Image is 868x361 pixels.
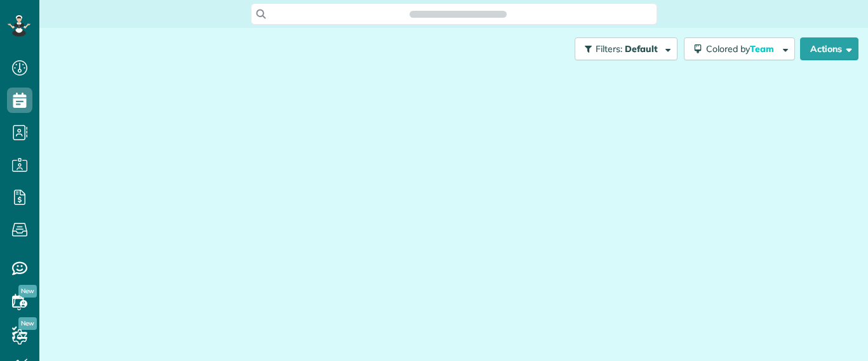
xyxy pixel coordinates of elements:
[800,37,858,60] button: Actions
[684,37,795,60] button: Colored byTeam
[625,43,658,55] span: Default
[575,37,678,60] button: Filters: Default
[750,43,776,55] span: Team
[568,37,678,60] a: Filters: Default
[422,8,494,20] span: Search ZenMaid…
[596,43,622,55] span: Filters:
[706,43,778,55] span: Colored by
